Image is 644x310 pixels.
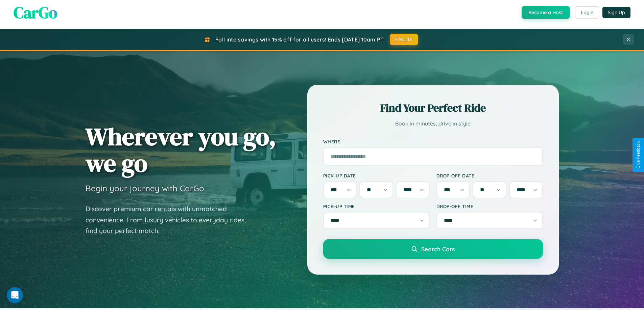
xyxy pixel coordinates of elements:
h3: Begin your journey with CarGo [86,183,204,193]
h1: Wherever you go, we go [86,123,276,176]
label: Pick-up Time [323,203,430,209]
label: Drop-off Time [436,203,543,209]
h2: Find Your Perfect Ride [323,101,543,115]
label: Pick-up Date [323,173,430,178]
label: Drop-off Date [436,173,543,178]
div: Give Feedback [636,141,641,169]
p: Book in minutes, drive in style [323,119,543,129]
p: Discover premium car rentals with unmatched convenience. From luxury vehicles to everyday rides, ... [86,203,255,236]
button: FALL15 [390,34,418,45]
button: Search Cars [323,239,543,259]
span: Search Cars [421,245,455,253]
button: Login [575,6,599,19]
label: Where [323,139,543,144]
button: Become a Host [522,6,570,19]
span: Fall into savings with 15% off for all users! Ends [DATE] 10am PT. [215,36,385,43]
button: Sign Up [602,7,630,18]
span: CarGo [14,1,57,24]
iframe: Intercom live chat [7,287,23,303]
